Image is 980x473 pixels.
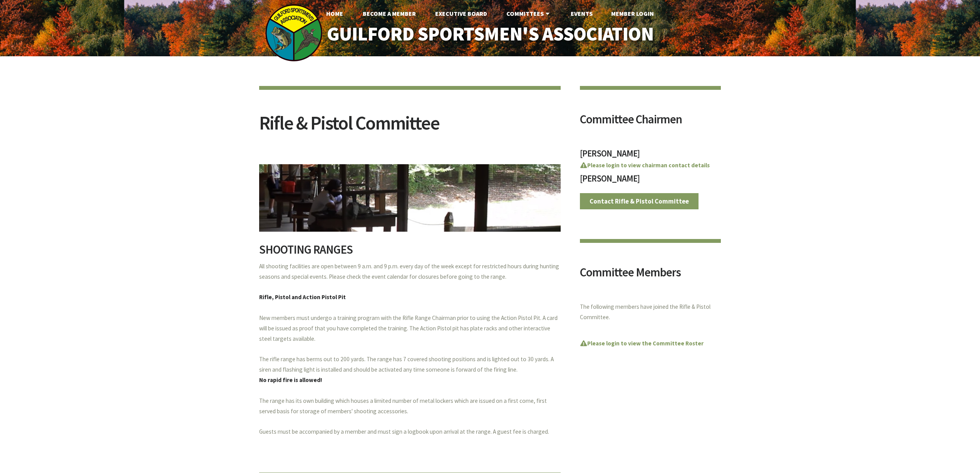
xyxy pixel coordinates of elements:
[580,340,704,347] a: Please login to view the Committee Roster
[580,302,721,323] p: The following members have joined the Rifle & Pistol Committee.
[580,113,721,131] h2: Committee Chairmen
[259,244,561,261] h2: SHOOTING RANGES
[605,6,660,21] a: Member Login
[310,18,670,50] a: Guilford Sportsmen's Association
[580,162,710,169] a: Please login to view chairman contact details
[259,261,561,437] p: All shooting facilities are open between 9 a.m. and 9 p.m. every day of the week except for restr...
[500,6,558,21] a: Committees
[357,6,422,21] a: Become A Member
[259,293,346,301] strong: Rifle, Pistol and Action Pistol Pit
[580,174,721,187] h3: [PERSON_NAME]
[580,266,721,284] h2: Committee Members
[265,4,323,62] img: logo_sm.png
[565,6,599,21] a: Events
[429,6,493,21] a: Executive Board
[580,193,699,209] a: Contact Rifle & Pistol Committee
[259,113,561,142] h2: Rifle & Pistol Committee
[580,149,721,162] h3: [PERSON_NAME]
[320,6,349,21] a: Home
[259,376,322,384] strong: No rapid fire is allowed!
